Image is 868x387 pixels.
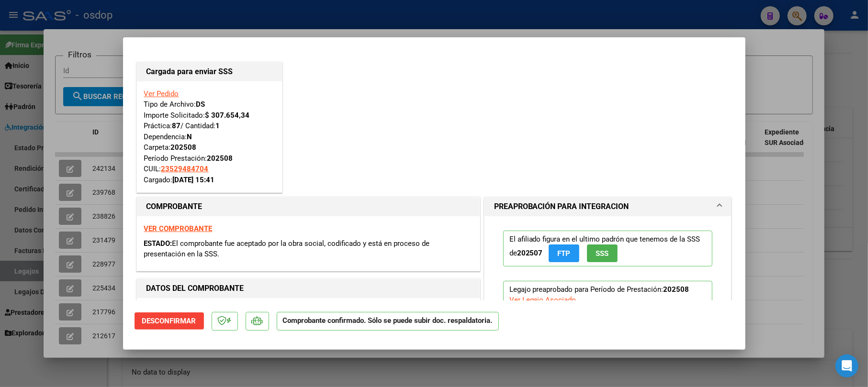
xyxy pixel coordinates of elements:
strong: COMPROBANTE [147,202,203,211]
strong: 87 [172,122,181,130]
strong: [DATE] 15:41 [173,176,215,184]
span: SSS [596,249,609,258]
strong: 202508 [664,285,689,294]
div: Open Intercom Messenger [835,354,858,377]
div: Tipo de Archivo: Importe Solicitado: Práctica: / Cantidad: Dependencia: Carpeta: Período Prestaci... [144,88,275,186]
span: El comprobante fue aceptado por la obra social, codificado y está en proceso de presentación en l... [144,239,430,259]
strong: 202508 [207,154,233,163]
a: VER COMPROBANTE [144,224,213,233]
h1: PREAPROBACIÓN PARA INTEGRACION [494,201,629,212]
span: FTP [557,249,570,258]
button: SSS [587,244,618,262]
span: ESTADO: [144,239,172,248]
span: Desconfirmar [142,317,196,325]
div: Ver Legajo Asociado [509,295,576,305]
button: FTP [549,244,579,262]
strong: DS [196,100,205,109]
span: 23529484704 [161,165,209,173]
button: Desconfirmar [135,312,204,330]
strong: N [187,133,192,141]
strong: DATOS DEL COMPROBANTE [147,284,244,293]
strong: 202507 [517,249,543,257]
mat-expansion-panel-header: PREAPROBACIÓN PARA INTEGRACION [485,197,732,216]
strong: $ 307.654,34 [205,111,250,120]
p: El afiliado figura en el ultimo padrón que tenemos de la SSS de [503,231,713,266]
a: Ver Pedido [144,89,179,98]
strong: 202508 [171,143,197,152]
p: Comprobante confirmado. Sólo se puede subir doc. respaldatoria. [277,312,499,331]
strong: 1 [216,122,220,130]
h1: Cargada para enviar SSS [147,66,272,77]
